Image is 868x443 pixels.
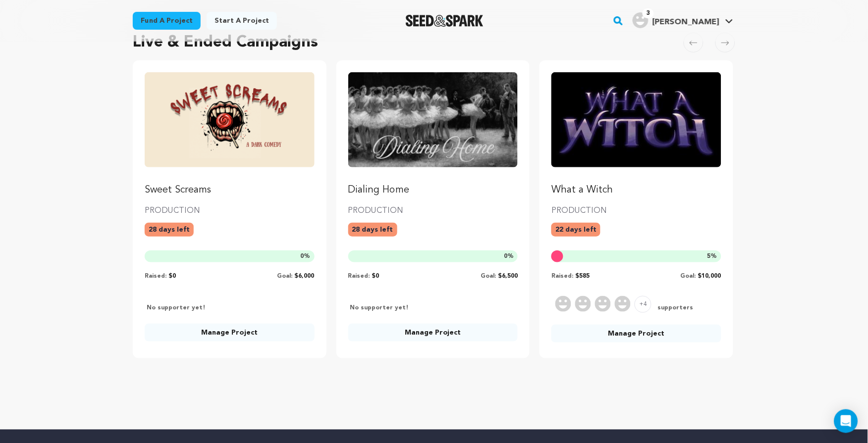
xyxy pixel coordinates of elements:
a: Manage Project [551,325,721,343]
img: Supporter Image [615,296,631,312]
span: $585 [575,273,590,279]
p: 28 days left [145,223,194,237]
span: 5 [707,253,711,259]
span: $10,000 [698,273,721,279]
a: Start a project [207,12,277,30]
div: Sarmite P.'s Profile [633,12,719,28]
img: user.png [633,12,649,28]
p: Sweet Screams [145,183,315,197]
span: $0 [372,273,380,279]
p: PRODUCTION [551,205,721,217]
span: 0 [301,253,304,259]
p: No supporter yet! [145,304,206,312]
span: 3 [643,8,654,18]
a: Seed&Spark Homepage [406,15,484,27]
p: Dialing Home [348,183,518,197]
span: % [707,252,717,260]
p: PRODUCTION [145,205,315,217]
a: Fund Dialing Home [348,72,518,197]
p: No supporter yet! [348,304,409,312]
span: $0 [168,273,176,279]
p: PRODUCTION [348,205,518,217]
span: +4 [635,296,651,313]
span: Goal: [481,273,496,279]
span: 0 [504,253,507,259]
a: Fund a project [133,12,201,30]
span: Goal: [277,273,293,279]
img: Supporter Image [595,296,611,312]
div: Open Intercom Messenger [834,409,858,433]
a: Fund What a Witch [551,72,721,197]
p: What a Witch [551,183,721,197]
span: Raised: [348,273,370,279]
span: Goal: [681,273,696,279]
img: Supporter Image [555,296,571,312]
h2: Live & Ended Campaigns [133,31,318,54]
span: % [504,252,514,260]
span: supporters [655,304,693,313]
span: [PERSON_NAME] [652,18,719,26]
a: Manage Project [348,324,518,342]
span: $6,000 [295,273,315,279]
span: Raised: [551,273,573,279]
a: Fund Sweet Screams [145,72,315,197]
p: 28 days left [348,223,397,237]
a: Manage Project [145,324,315,342]
img: Seed&Spark Logo Dark Mode [406,15,484,27]
a: Sarmite P.'s Profile [631,10,735,28]
span: Raised: [145,273,166,279]
span: Sarmite P.'s Profile [631,10,735,31]
span: % [301,252,311,260]
span: $6,500 [498,273,518,279]
img: Supporter Image [575,296,591,312]
p: 22 days left [551,223,600,237]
